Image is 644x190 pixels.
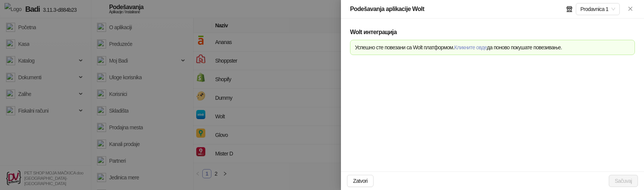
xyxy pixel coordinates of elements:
button: Zatvori [347,175,374,187]
span: Prodavnica 1 [580,3,615,15]
a: Кликните овде [454,44,487,50]
button: Zatvori [626,5,635,14]
h5: Wolt интеграција [350,28,635,37]
button: Sačuvaj [609,175,638,187]
div: Podešavanja aplikacije Wolt [350,5,424,14]
div: Успешно сте повезани са Wolt платформом. да поново покушате повезивање. [355,43,630,52]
